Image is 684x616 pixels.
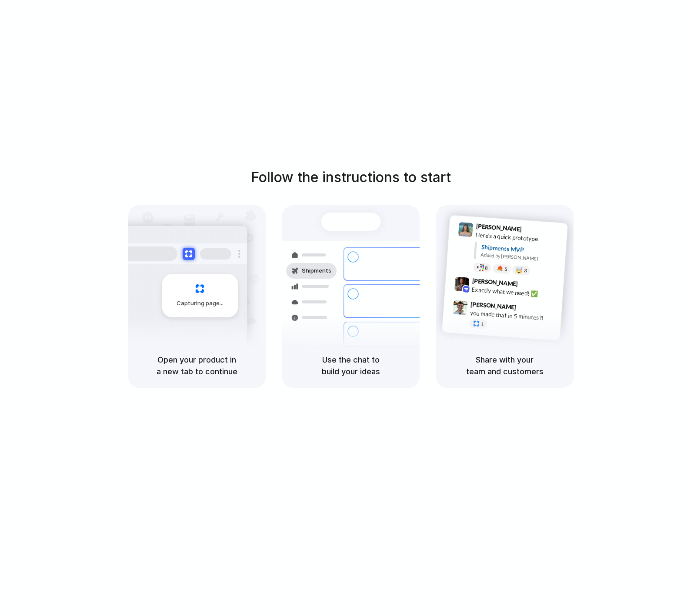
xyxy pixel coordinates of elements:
[470,308,557,323] div: you made that in 5 minutes?!
[472,276,518,288] span: [PERSON_NAME]
[504,266,507,271] span: 5
[251,167,451,188] h1: Follow the instructions to start
[480,251,561,264] div: Added by [PERSON_NAME]
[293,354,409,377] h5: Use the chat to build your ideas
[484,265,487,270] span: 8
[519,303,537,314] span: 9:47 AM
[447,354,563,377] h5: Share with your team and customers
[471,285,558,300] div: Exactly what we need! ✅
[524,225,542,236] span: 9:41 AM
[524,268,527,273] span: 3
[470,299,516,312] span: [PERSON_NAME]
[520,280,538,290] span: 9:42 AM
[139,354,255,377] h5: Open your product in a new tab to continue
[480,322,484,326] span: 1
[515,267,523,273] div: 🤯
[475,230,562,245] div: Here's a quick prototype
[476,221,522,234] span: [PERSON_NAME]
[481,242,561,256] div: Shipments MVP
[302,266,331,275] span: Shipments
[177,299,225,308] span: Capturing page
